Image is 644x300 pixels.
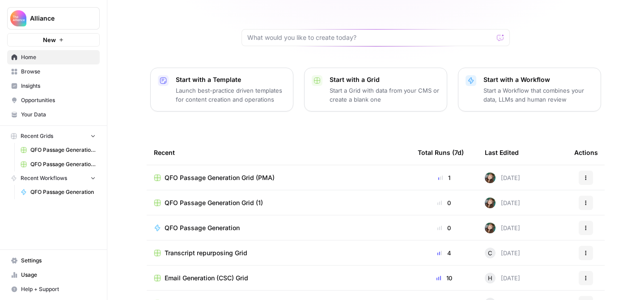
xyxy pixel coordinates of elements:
a: Email Generation (CSC) Grid [154,274,403,283]
div: 4 [418,249,470,257]
img: auytl9ei5tcnqodk4shm8exxpdku [485,172,496,183]
img: auytl9ei5tcnqodk4shm8exxpdku [485,197,496,208]
a: QFO Passage Generation Grid (1) [17,157,100,171]
span: Email Generation (CSC) Grid [165,274,248,283]
button: Recent Grids [7,129,100,143]
p: Launch best-practice driven templates for content creation and operations [176,86,286,104]
div: [DATE] [485,197,520,208]
span: Browse [21,68,96,76]
p: Start with a Template [176,75,286,84]
span: QFO Passage Generation [165,223,240,232]
span: C [488,249,492,257]
span: Your Data [21,111,96,119]
a: Browse [7,64,100,79]
a: Home [7,50,100,64]
div: Last Edited [485,140,519,165]
a: QFO Passage Generation Grid (PMA) [17,143,100,157]
div: Total Runs (7d) [418,140,464,165]
button: Start with a GridStart a Grid with data from your CMS or create a blank one [304,68,447,111]
span: Help + Support [21,285,96,293]
img: auytl9ei5tcnqodk4shm8exxpdku [485,223,496,233]
div: [DATE] [485,172,520,183]
a: Settings [7,253,100,268]
a: Insights [7,79,100,93]
a: Opportunities [7,93,100,107]
div: 10 [418,274,470,283]
div: 1 [418,173,470,182]
a: QFO Passage Generation Grid (1) [154,198,403,207]
span: Insights [21,82,96,90]
a: Usage [7,268,100,282]
div: [DATE] [485,273,520,283]
button: Start with a TemplateLaunch best-practice driven templates for content creation and operations [150,68,293,111]
img: Alliance Logo [10,10,26,26]
span: Opportunities [21,96,96,104]
div: [DATE] [485,223,520,233]
span: Usage [21,271,96,279]
span: Settings [21,257,96,265]
span: New [43,35,56,44]
div: 0 [418,223,470,232]
button: Help + Support [7,282,100,296]
a: Your Data [7,107,100,122]
p: Start with a Workflow [483,75,593,84]
button: Workspace: Alliance [7,7,100,30]
span: Recent Grids [21,132,53,140]
button: Start with a WorkflowStart a Workflow that combines your data, LLMs and human review [458,68,601,111]
span: H [488,274,492,283]
p: Start a Grid with data from your CMS or create a blank one [330,86,440,104]
div: [DATE] [485,248,520,258]
a: Transcript repurposing Grid [154,249,403,257]
span: QFO Passage Generation Grid (1) [30,160,96,168]
div: Recent [154,140,403,165]
span: QFO Passage Generation Grid (1) [165,198,263,207]
a: QFO Passage Generation Grid (PMA) [154,173,403,182]
p: Start with a Grid [330,75,440,84]
span: Home [21,53,96,61]
a: QFO Passage Generation [17,185,100,199]
span: QFO Passage Generation Grid (PMA) [165,173,275,182]
a: QFO Passage Generation [154,223,403,232]
p: Start a Workflow that combines your data, LLMs and human review [483,86,593,104]
div: 0 [418,198,470,207]
span: QFO Passage Generation Grid (PMA) [30,146,96,154]
span: QFO Passage Generation [30,188,96,196]
span: Recent Workflows [21,174,67,182]
div: Actions [574,140,598,165]
button: New [7,33,100,47]
span: Alliance [30,14,84,23]
input: What would you like to create today? [247,33,493,42]
button: Recent Workflows [7,171,100,185]
span: Transcript repurposing Grid [165,249,247,257]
